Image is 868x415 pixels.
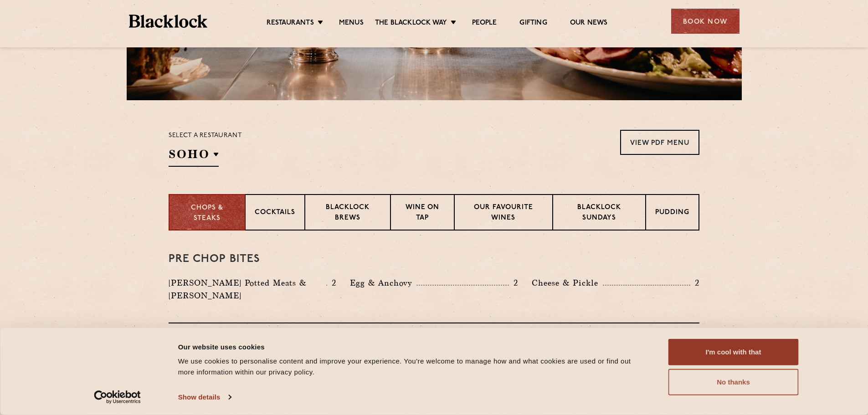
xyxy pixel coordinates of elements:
img: BL_Textured_Logo-footer-cropped.svg [129,15,208,28]
p: Chops & Steaks [179,203,236,224]
p: 2 [690,277,699,289]
p: Wine on Tap [400,203,445,224]
p: Pudding [655,208,689,219]
div: Book Now [671,9,740,34]
a: Show details [178,390,231,404]
button: No thanks [668,369,799,395]
p: Blacklock Sundays [562,203,636,224]
h3: Pre Chop Bites [169,253,699,265]
p: Blacklock Brews [314,203,381,224]
h2: SOHO [169,146,219,167]
p: Select a restaurant [169,130,242,142]
a: People [472,19,497,29]
a: The Blacklock Way [375,19,447,29]
a: Our News [570,19,608,29]
p: 2 [327,277,336,289]
button: I'm cool with that [668,339,799,365]
p: Cocktails [255,208,295,219]
a: Menus [339,19,364,29]
p: [PERSON_NAME] Potted Meats & [PERSON_NAME] [169,277,326,302]
p: Egg & Anchovy [350,277,416,289]
p: Cheese & Pickle [532,277,603,289]
a: Gifting [519,19,547,29]
div: Our website uses cookies [178,341,648,352]
p: Our favourite wines [464,203,543,224]
div: We use cookies to personalise content and improve your experience. You're welcome to manage how a... [178,356,648,378]
a: View PDF Menu [620,130,699,155]
a: Restaurants [267,19,314,29]
p: 2 [509,277,518,289]
a: Usercentrics Cookiebot - opens in a new window [77,390,157,404]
